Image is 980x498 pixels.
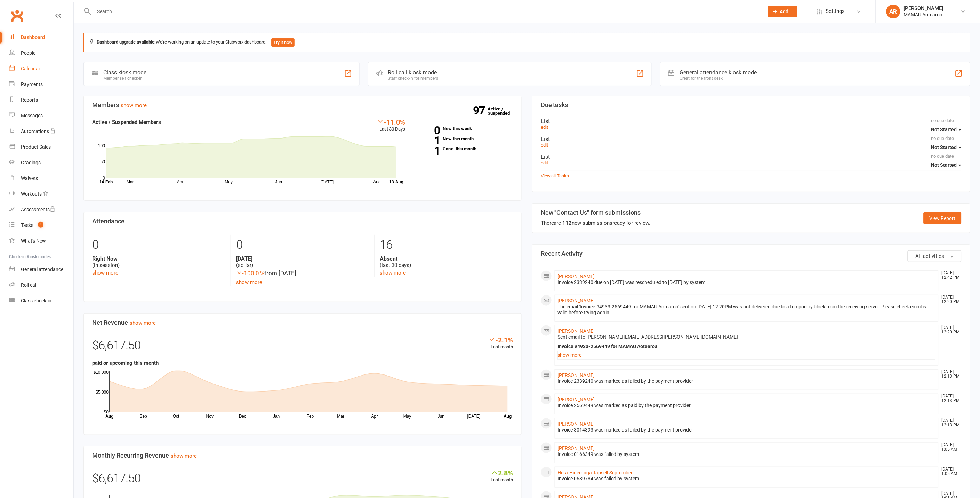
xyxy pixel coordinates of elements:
[92,469,513,492] div: $6,617.50
[9,155,73,171] a: Gradings
[541,136,962,142] div: List
[388,76,438,81] div: Staff check-in for members
[541,219,651,227] div: There are new submissions ready for review.
[931,141,962,153] button: Not Started
[9,186,73,202] a: Workouts
[491,469,513,476] div: 2.8%
[21,113,43,118] div: Messages
[92,235,225,255] div: 0
[271,38,295,47] button: Try it now
[416,145,440,156] strong: 1
[9,45,73,61] a: People
[680,69,757,76] div: General attendance kiosk mode
[9,92,73,108] a: Reports
[473,105,488,116] strong: 97
[938,295,961,304] time: [DATE] 12:20 PM
[938,418,961,427] time: [DATE] 12:13 PM
[924,212,962,224] a: View Report
[83,33,970,52] div: We're working on an update to your Clubworx dashboard.
[931,127,957,132] span: Not Started
[416,147,513,151] a: 1Canx. this month
[558,421,595,427] a: [PERSON_NAME]
[9,30,73,45] a: Dashboard
[377,118,405,133] div: Last 30 Days
[9,262,73,277] a: General attendance kiosk mode
[171,453,197,459] a: show more
[938,271,961,280] time: [DATE] 12:42 PM
[558,372,595,378] a: [PERSON_NAME]
[558,279,935,285] div: Invoice 2339240 due on [DATE] was rescheduled to [DATE] by system
[541,102,962,109] h3: Due tasks
[886,5,900,18] div: AR
[931,162,957,168] span: Not Started
[21,298,51,303] div: Class check-in
[558,328,595,334] a: [PERSON_NAME]
[491,469,513,484] div: Last month
[826,3,845,19] span: Settings
[416,125,440,136] strong: 0
[558,298,595,303] a: [PERSON_NAME]
[558,476,935,482] div: Invoice 0689784 was failed by system
[92,218,513,225] h3: Attendance
[380,235,513,255] div: 16
[541,160,548,165] a: edit
[558,378,935,384] div: Invoice 2339240 was marked as failed by the payment provider
[9,108,73,124] a: Messages
[92,452,513,459] h3: Monthly Recurring Revenue
[9,293,73,309] a: Class kiosk mode
[21,81,43,87] div: Payments
[904,5,943,11] div: [PERSON_NAME]
[938,325,961,334] time: [DATE] 12:20 PM
[236,270,264,277] span: -100.0 %
[416,135,440,146] strong: 1
[908,250,962,262] button: All activities
[558,350,935,360] a: show more
[103,76,146,81] div: Member self check-in
[541,118,962,125] div: List
[377,118,405,126] div: -11.0%
[938,467,961,476] time: [DATE] 1:05 AM
[236,255,369,262] strong: [DATE]
[931,144,957,150] span: Not Started
[380,255,513,262] strong: Absent
[938,443,961,452] time: [DATE] 1:05 AM
[121,102,147,109] a: show more
[8,7,26,24] a: Clubworx
[38,222,43,228] span: 4
[558,451,935,457] div: Invoice 0166349 was failed by system
[558,274,595,279] a: [PERSON_NAME]
[236,269,369,278] div: from [DATE]
[680,76,757,81] div: Great for the front desk
[9,218,73,233] a: Tasks 4
[9,124,73,139] a: Automations
[97,39,156,45] strong: Dashboard upgrade available:
[21,144,51,150] div: Product Sales
[558,445,595,451] a: [PERSON_NAME]
[103,69,146,76] div: Class kiosk mode
[236,255,369,269] div: (so far)
[21,97,38,103] div: Reports
[9,233,73,249] a: What's New
[558,397,595,402] a: [PERSON_NAME]
[541,209,651,216] h3: New "Contact Us" form submissions
[236,235,369,255] div: 0
[488,336,513,351] div: Last month
[558,403,935,409] div: Invoice 2569449 was marked as paid by the payment provider
[21,282,37,288] div: Roll call
[92,270,118,276] a: show more
[563,220,572,226] strong: 112
[9,277,73,293] a: Roll call
[488,101,518,121] a: 97Active / Suspended
[931,123,962,136] button: Not Started
[92,255,225,262] strong: Right Now
[416,136,513,141] a: 1New this month
[558,304,935,316] div: The email 'Invoice #4933-2569449 for MAMAU Aotearoa' sent on [DATE] 12:20PM was not delivered due...
[388,69,438,76] div: Roll call kiosk mode
[541,173,569,179] a: View all Tasks
[21,50,35,56] div: People
[92,255,225,269] div: (in session)
[21,191,42,197] div: Workouts
[558,427,935,433] div: Invoice 3014393 was marked as failed by the payment provider
[541,153,962,160] div: List
[236,279,262,285] a: show more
